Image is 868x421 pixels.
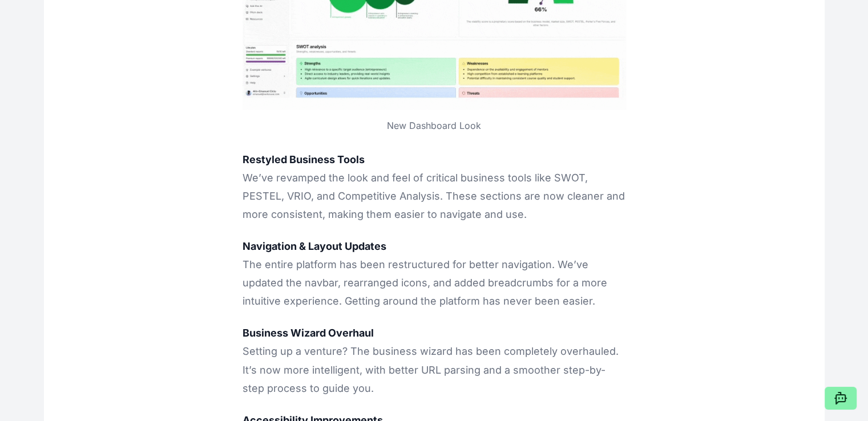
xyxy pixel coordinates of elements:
[243,119,626,132] figcaption: New Dashboard Look
[243,237,626,310] p: The entire platform has been restructured for better navigation. We’ve updated the navbar, rearra...
[243,240,386,252] strong: Navigation & Layout Updates
[243,327,374,339] strong: Business Wizard Overhaul
[243,324,626,397] p: Setting up a venture? The business wizard has been completely overhauled. It’s now more intellige...
[243,153,365,165] strong: Restyled Business Tools
[243,151,626,224] p: We’ve revamped the look and feel of critical business tools like SWOT, PESTEL, VRIO, and Competit...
